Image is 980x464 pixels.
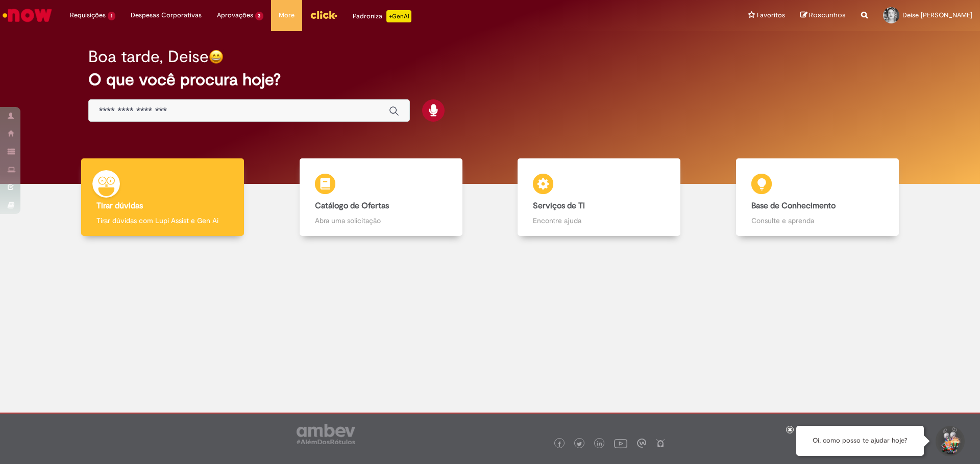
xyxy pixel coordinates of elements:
[310,7,337,22] img: click_logo_yellow_360x200.png
[217,10,253,20] span: Aprovações
[272,158,491,236] a: Catálogo de Ofertas Abra uma solicitação
[751,201,836,211] b: Base de Conhecimento
[70,10,106,20] span: Requisições
[108,12,115,20] span: 1
[490,158,708,236] a: Serviços de TI Encontre ajuda
[315,215,447,226] p: Abra uma solicitação
[209,49,224,64] img: happy-face.png
[656,439,665,448] img: logo_footer_naosei.png
[88,48,209,66] h2: Boa tarde, Deise
[386,10,411,22] p: +GenAi
[131,10,202,20] span: Despesas Corporativas
[708,158,927,236] a: Base de Conhecimento Consulte e aprenda
[757,10,785,20] span: Favoritos
[934,426,965,456] button: Iniciar Conversa de Suporte
[751,215,884,226] p: Consulte e aprenda
[533,215,665,226] p: Encontre ajuda
[796,426,924,456] div: Oi, como posso te ajudar hoje?
[1,5,54,25] img: ServiceNow
[353,10,411,22] div: Padroniza
[800,11,846,20] a: Rascunhos
[96,215,229,226] p: Tirar dúvidas com Lupi Assist e Gen Ai
[255,12,264,20] span: 3
[88,71,892,89] h2: O que você procura hoje?
[577,442,582,447] img: logo_footer_twitter.png
[279,10,295,20] span: More
[315,201,389,211] b: Catálogo de Ofertas
[96,201,143,211] b: Tirar dúvidas
[637,439,646,448] img: logo_footer_workplace.png
[533,201,585,211] b: Serviços de TI
[297,424,355,444] img: logo_footer_ambev_rotulo_gray.png
[902,11,972,19] span: Deise [PERSON_NAME]
[557,442,562,447] img: logo_footer_facebook.png
[54,158,272,236] a: Tirar dúvidas Tirar dúvidas com Lupi Assist e Gen Ai
[597,441,602,447] img: logo_footer_linkedin.png
[614,436,627,450] img: logo_footer_youtube.png
[809,10,846,20] span: Rascunhos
